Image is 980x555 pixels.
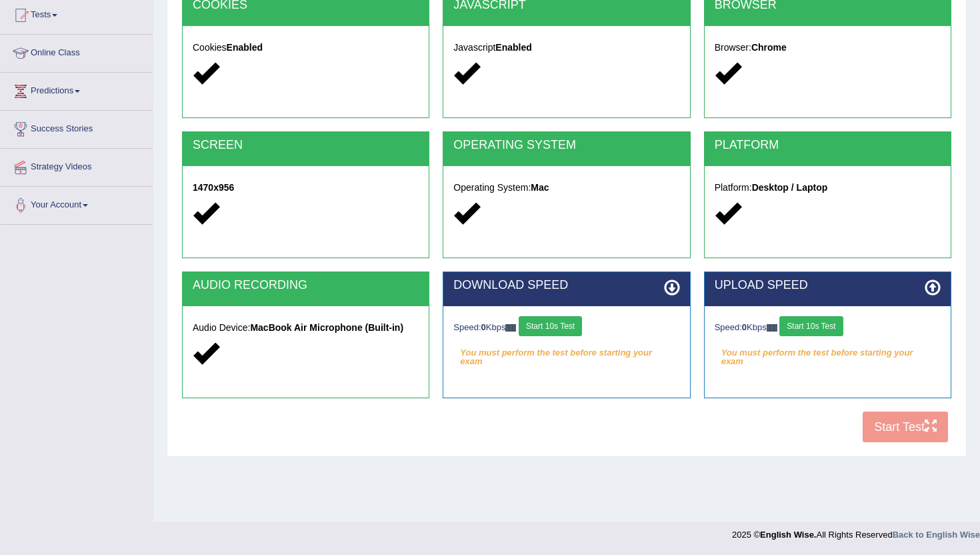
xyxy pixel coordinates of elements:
[893,530,980,540] a: Back to English Wise
[193,139,419,152] h2: SCREEN
[453,343,679,363] em: You must perform the test before starting your exam
[760,530,816,540] strong: English Wise.
[1,73,153,106] a: Predictions
[751,42,787,53] strong: Chrome
[250,322,403,333] strong: MacBook Air Microphone (Built-in)
[453,139,679,152] h2: OPERATING SYSTEM
[715,343,941,363] em: You must perform the test before starting your exam
[453,279,679,292] h2: DOWNLOAD SPEED
[767,324,777,332] img: ajax-loader-fb-connection.gif
[779,316,843,336] button: Start 10s Test
[752,182,828,193] strong: Desktop / Laptop
[193,43,419,53] h5: Cookies
[193,323,419,333] h5: Audio Device:
[742,322,747,332] strong: 0
[1,35,153,68] a: Online Class
[1,149,153,182] a: Strategy Videos
[453,316,679,340] div: Speed: Kbps
[453,183,679,193] h5: Operating System:
[715,139,941,152] h2: PLATFORM
[715,183,941,193] h5: Platform:
[715,316,941,340] div: Speed: Kbps
[715,279,941,292] h2: UPLOAD SPEED
[531,182,549,193] strong: Mac
[495,42,531,53] strong: Enabled
[519,316,582,336] button: Start 10s Test
[193,182,234,193] strong: 1470x956
[1,111,153,144] a: Success Stories
[732,522,980,541] div: 2025 © All Rights Reserved
[481,322,486,332] strong: 0
[227,42,263,53] strong: Enabled
[453,43,679,53] h5: Javascript
[1,187,153,220] a: Your Account
[715,43,941,53] h5: Browser:
[193,279,419,292] h2: AUDIO RECORDING
[505,324,516,332] img: ajax-loader-fb-connection.gif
